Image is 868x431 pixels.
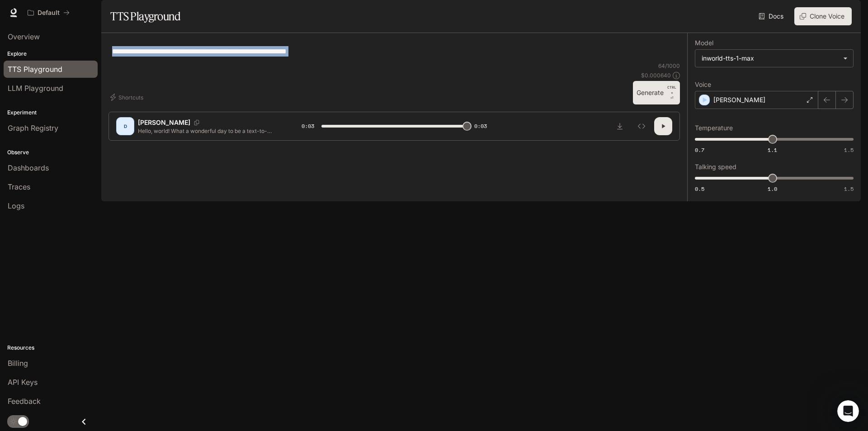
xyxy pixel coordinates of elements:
h1: TTS Playground [110,7,180,25]
button: Inspect [632,117,651,135]
button: Download audio [611,117,629,135]
div: D [118,119,132,133]
p: Hello, world! What a wonderful day to be a text-to-speech model! [138,127,280,135]
p: $ 0.000640 [641,71,671,79]
p: [PERSON_NAME] [138,118,190,127]
p: 64 / 1000 [658,62,680,70]
p: Model [695,40,713,46]
button: Shortcuts [108,90,147,104]
span: 1.0 [768,185,777,193]
div: inworld-tts-1-max [702,54,839,63]
div: inworld-tts-1-max [695,50,853,67]
p: [PERSON_NAME] [713,95,765,104]
button: All workspaces [24,4,74,22]
p: Default [38,9,60,17]
span: 0:03 [474,122,487,131]
span: 1.5 [844,146,854,154]
span: 1.1 [768,146,777,154]
span: 0:03 [302,122,314,131]
p: Voice [695,81,711,88]
p: Talking speed [695,164,736,170]
span: 0.7 [695,146,704,154]
button: Clone Voice [794,7,852,25]
p: ⏎ [667,85,676,101]
span: 1.5 [844,185,854,193]
p: Temperature [695,125,733,131]
p: CTRL + [667,85,676,95]
button: Copy Voice ID [190,120,203,125]
a: Docs [757,7,787,25]
iframe: Intercom live chat [837,400,859,422]
span: 0.5 [695,185,704,193]
button: GenerateCTRL +⏎ [633,81,680,104]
